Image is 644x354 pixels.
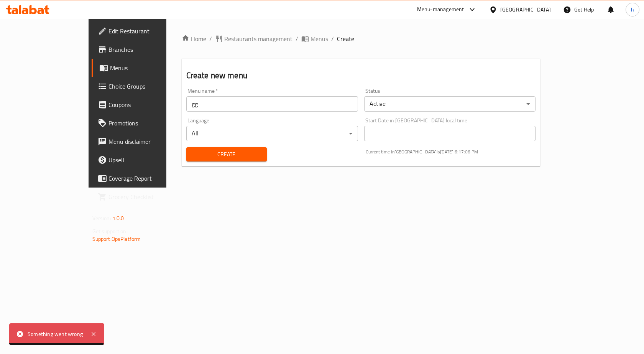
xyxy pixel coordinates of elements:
[500,5,551,14] div: [GEOGRAPHIC_DATA]
[331,34,334,43] li: /
[310,34,328,43] span: Menus
[108,155,190,165] span: Upsell
[417,5,464,14] div: Menu-management
[337,34,354,43] span: Create
[92,213,111,223] span: Version:
[92,40,196,59] a: Branches
[224,34,292,43] span: Restaurants management
[108,82,190,91] span: Choice Groups
[92,22,196,40] a: Edit Restaurant
[186,126,358,141] div: All
[186,147,267,161] button: Create
[92,151,196,169] a: Upsell
[186,70,536,81] h2: Create new menu
[301,34,328,43] a: Menus
[108,174,190,183] span: Coverage Report
[108,100,190,109] span: Coupons
[108,192,190,201] span: Grocery Checklist
[92,114,196,132] a: Promotions
[92,234,141,244] a: Support.OpsPlatform
[182,34,540,43] nav: breadcrumb
[631,5,634,14] span: h
[366,148,536,155] p: Current time in [GEOGRAPHIC_DATA] is [DATE] 6:17:06 PM
[92,59,196,77] a: Menus
[28,330,83,338] div: Something went wrong
[92,95,196,114] a: Coupons
[92,77,196,95] a: Choice Groups
[92,132,196,151] a: Menu disclaimer
[92,188,196,206] a: Grocery Checklist
[209,34,212,43] li: /
[108,137,190,146] span: Menu disclaimer
[110,63,190,72] span: Menus
[215,34,292,43] a: Restaurants management
[92,169,196,188] a: Coverage Report
[296,34,298,43] li: /
[108,26,190,36] span: Edit Restaurant
[112,213,124,223] span: 1.0.0
[192,150,261,159] span: Create
[108,119,190,128] span: Promotions
[108,45,190,54] span: Branches
[92,226,128,236] span: Get support on:
[364,96,536,112] div: Active
[186,96,358,112] input: Please enter Menu name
